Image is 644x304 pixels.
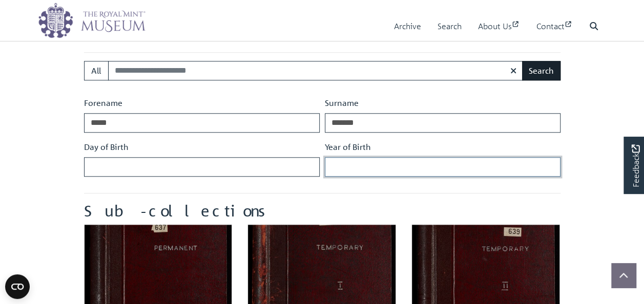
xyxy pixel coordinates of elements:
[438,12,462,41] a: Search
[325,97,359,109] label: Surname
[536,12,573,41] a: Contact
[478,12,520,41] a: About Us
[325,141,371,153] label: Year of Birth
[84,202,560,220] h2: Sub-collections
[522,61,560,80] button: Search
[84,61,109,80] button: All
[394,12,421,41] a: Archive
[84,97,122,109] label: Forename
[5,274,30,299] button: Open CMP widget
[629,145,641,187] span: Feedback
[611,263,636,288] button: Scroll to top
[108,61,523,80] input: Search these volumes...
[38,3,146,38] img: logo_wide.png
[84,141,129,153] label: Day of Birth
[624,137,644,194] a: Would you like to provide feedback?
